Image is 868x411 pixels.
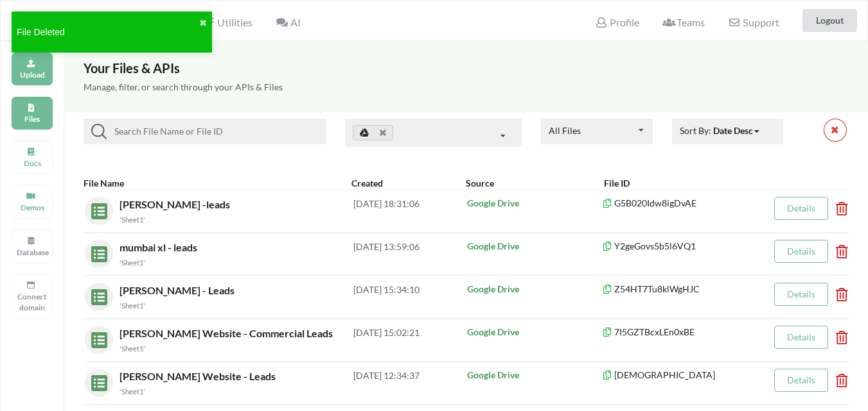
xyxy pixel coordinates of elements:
span: Utilities [203,16,252,28]
p: Files [17,113,48,124]
small: 'Sheet1' [120,387,145,396]
a: Details [787,331,815,342]
h5: Manage, filter, or search through your APIs & Files [84,82,849,93]
b: File Name [84,178,124,189]
p: Database [17,247,48,258]
span: [PERSON_NAME] Website - Leads [120,370,278,382]
a: Details [787,203,815,214]
small: 'Sheet1' [120,258,145,267]
p: Demos [17,202,48,213]
div: [DATE] 18:31:06 [353,197,466,225]
small: 'Sheet1' [120,215,145,224]
p: Upload [17,69,48,80]
span: Support [728,17,779,28]
button: Details [774,369,828,392]
span: Teams [662,16,705,28]
span: [PERSON_NAME] -leads [120,198,233,210]
b: Source [466,178,494,189]
button: Details [774,197,828,220]
div: File Deleted [17,26,199,39]
img: sheets.7a1b7961.svg [85,240,107,262]
button: Details [774,240,828,263]
img: sheets.7a1b7961.svg [85,326,107,348]
p: Google Drive [467,240,601,253]
p: Connect domain [17,291,48,313]
a: Details [787,289,815,299]
span: AI [276,16,300,28]
span: Sort By: [680,125,761,136]
button: Logout [802,9,857,32]
div: [DATE] 12:34:37 [353,369,466,397]
img: sheets.7a1b7961.svg [85,369,107,391]
p: Google Drive [467,283,601,296]
div: [DATE] 15:34:10 [353,283,466,311]
div: Date Desc [713,124,753,137]
a: Details [787,246,815,256]
img: sheets.7a1b7961.svg [85,197,107,219]
b: Created [351,178,383,189]
button: close [199,17,207,30]
small: 'Sheet1' [120,301,145,310]
img: searchIcon.svg [91,124,107,139]
p: Y2geGovs5b5l6VQ1 [601,240,767,253]
b: File ID [604,178,630,189]
span: Profile [595,16,639,28]
div: [DATE] 15:02:21 [353,326,466,354]
p: Google Drive [467,369,601,382]
p: Docs [17,158,48,169]
span: [PERSON_NAME] Website - Commercial Leads [120,327,335,339]
p: Z54HT7Tu8klWgHJC [601,283,767,296]
input: Search File Name or File ID [107,124,321,139]
div: All Files [549,126,581,135]
p: 7I5GZTBcxLEn0xBE [601,326,767,339]
button: Details [774,283,828,306]
span: mumbai xl - leads [120,241,200,253]
span: [PERSON_NAME] - Leads [120,284,237,296]
p: G5B020Idw8igDvAE [601,197,767,210]
a: Details [787,374,815,385]
p: [DEMOGRAPHIC_DATA] [601,369,767,382]
p: Google Drive [467,326,601,339]
button: Details [774,326,828,349]
small: 'Sheet1' [120,344,145,353]
h3: Your Files & APIs [84,60,849,76]
p: Google Drive [467,197,601,210]
img: sheets.7a1b7961.svg [85,283,107,305]
div: [DATE] 13:59:06 [353,240,466,268]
